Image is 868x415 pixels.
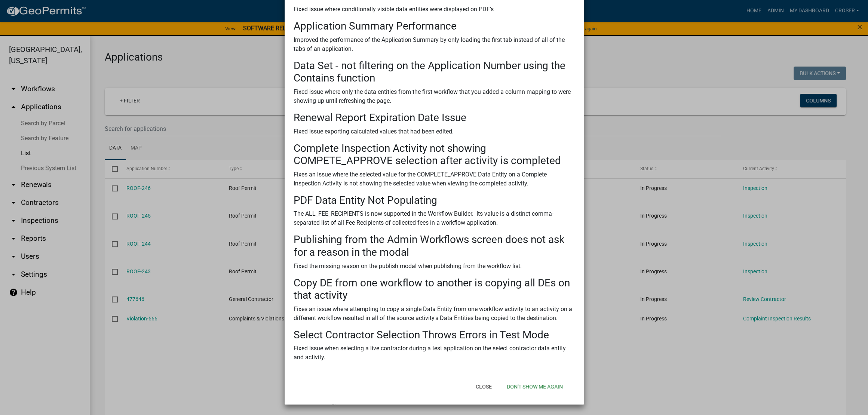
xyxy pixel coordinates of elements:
button: Don't show me again [501,380,569,393]
h3: Complete Inspection Activity not showing COMPETE_APPROVE selection after activity is completed [294,142,575,167]
h3: Copy DE from one workflow to another is copying all DEs on that activity [294,277,575,302]
p: Fixed issue when selecting a live contractor during a test application on the select contractor d... [294,344,575,362]
h3: Renewal Report Expiration Date Issue [294,111,575,124]
h3: Select Contractor Selection Throws Errors in Test Mode [294,329,575,341]
p: Fixed issue where only the data entities from the first workflow that you added a column mapping ... [294,87,575,105]
p: Fixed issue where conditionally visible data entities were displayed on PDF's [294,5,575,14]
p: Fixed the missing reason on the publish modal when publishing from the workflow list. [294,262,575,271]
h3: PDF Data Entity Not Populating [294,194,575,207]
h3: Data Set - not filtering on the Application Number using the Contains function [294,59,575,84]
button: Close [470,380,498,393]
p: The ALL_FEE_RECIPIENTS is now supported in the Workflow Builder. Its value is a distinct comma-se... [294,209,575,227]
p: Fixes an issue where the selected value for the COMPLETE_APPROVE Data Entity on a Complete Inspec... [294,170,575,188]
p: Fixed issue exporting calculated values that had been edited. [294,127,575,136]
h3: Application Summary Performance [294,20,575,33]
h3: Publishing from the Admin Workflows screen does not ask for a reason in the modal [294,233,575,258]
p: Fixes an issue where attempting to copy a single Data Entity from one workflow activity to an act... [294,305,575,323]
p: Improved the performance of the Application Summary by only loading the first tab instead of all ... [294,36,575,53]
